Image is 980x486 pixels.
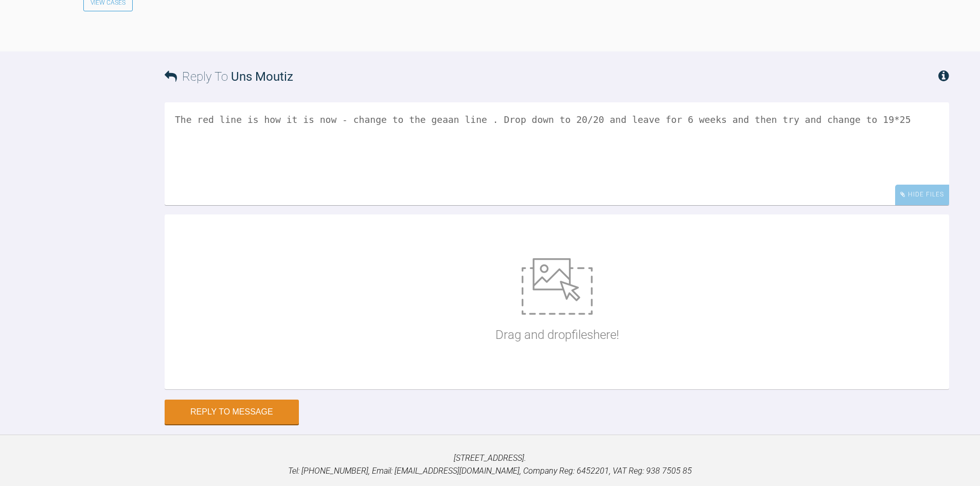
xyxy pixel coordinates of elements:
[495,325,619,345] p: Drag and drop files here!
[165,102,949,205] textarea: The red line is how it is now - change to the geaan line . Drop down to 20/20 and leave for 6 wee...
[16,452,964,478] p: [STREET_ADDRESS]. Tel: [PHONE_NUMBER], Email: [EMAIL_ADDRESS][DOMAIN_NAME], Company Reg: 6452201,...
[895,185,949,205] div: Hide Files
[165,67,293,86] h3: Reply To
[165,400,299,424] button: Reply to Message
[231,69,293,84] span: Uns Moutiz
